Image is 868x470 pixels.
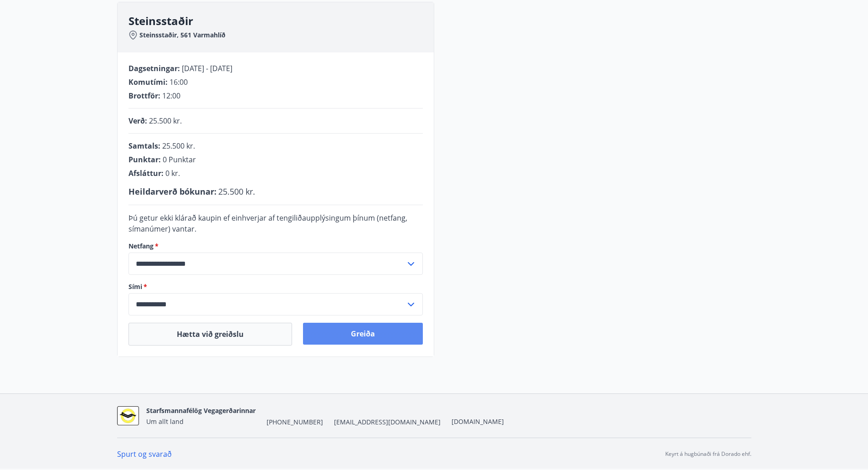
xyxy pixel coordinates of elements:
[162,91,180,101] span: 12:00
[128,155,161,165] span: Punktar :
[128,213,407,234] span: Þú getur ekki klárað kaupin ef einhverjar af tengiliðaupplýsingum þínum (netfang, símanúmer) vantar.
[303,323,423,345] button: Greiða
[128,186,216,197] span: Heildarverð bókunar :
[117,449,172,459] a: Spurt og svarað
[128,13,434,29] h3: Steinsstaðir
[128,141,160,151] span: Samtals :
[218,186,255,197] span: 25.500 kr.
[128,91,160,101] span: Brottför :
[163,155,196,165] span: 0 Punktar
[128,168,164,178] span: Afsláttur :
[128,116,147,126] span: Verð :
[146,417,184,426] span: Um allt land
[128,77,168,87] span: Komutími :
[169,77,188,87] span: 16:00
[128,323,292,346] button: Hætta við greiðslu
[128,242,423,251] label: Netfang
[162,141,195,151] span: 25.500 kr.
[267,418,323,427] span: [PHONE_NUMBER]
[139,31,226,40] span: Steinsstaðir, 561 Varmahlíð
[452,417,504,426] a: [DOMAIN_NAME]
[149,116,182,126] span: 25.500 kr.
[128,282,423,291] label: Sími
[182,63,232,73] span: [DATE] - [DATE]
[128,63,180,73] span: Dagsetningar :
[146,406,256,415] span: Starfsmannafélög Vegagerðarinnar
[117,406,139,426] img: suBotUq1GBnnm8aIt3p4JrVVQbDVnVd9Xe71I8RX.jpg
[665,450,751,458] p: Keyrt á hugbúnaði frá Dorado ehf.
[334,418,441,427] span: [EMAIL_ADDRESS][DOMAIN_NAME]
[165,168,180,178] span: 0 kr.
